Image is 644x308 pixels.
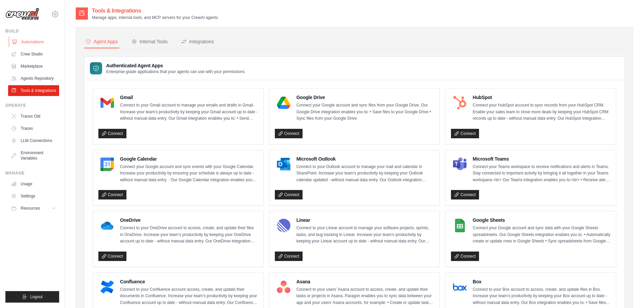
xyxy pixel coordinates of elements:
[277,219,290,232] img: Linear Logo
[451,190,479,199] a: Connect
[106,69,245,74] p: Enterprise-grade applications that your agents can use with your permissions
[106,62,245,69] h3: Authenticated Agent Apps
[277,96,290,110] img: Google Drive Logo
[451,252,479,261] a: Connect
[120,94,258,101] h4: Gmail
[9,37,60,47] a: Automations
[296,278,434,285] h4: Asana
[98,129,126,138] a: Connect
[8,123,59,134] a: Traces
[120,225,258,245] p: Connect to your OneDrive account to access, create, and update their files in OneDrive. Increase ...
[296,217,434,223] h4: Linear
[8,111,59,122] a: Traces Old
[296,94,434,101] h4: Google Drive
[453,219,467,232] img: Google Sheets Logo
[120,278,258,285] h4: Confluence
[296,102,434,122] p: Connect your Google account and sync files from your Google Drive. Our Google Drive integration e...
[8,85,59,96] a: Tools & Integrations
[8,49,59,60] a: Crew Studio
[473,156,611,162] h4: Microsoft Teams
[100,96,114,110] img: Gmail Logo
[453,158,467,171] img: Microsoft Teams Logo
[5,103,59,108] div: Operate
[453,280,467,294] img: Box Logo
[5,8,39,21] img: Logo
[92,15,218,20] p: Manage apps, internal tools, and MCP servers for your CrewAI agents
[8,179,59,189] a: Usage
[130,35,169,48] button: Internal Tools
[120,102,258,122] p: Connect to your Gmail account to manage your emails and drafts in Gmail. Increase your team’s pro...
[296,225,434,245] p: Connect to your Linear account to manage your software projects, sprints, tasks, and bug tracking...
[120,286,258,306] p: Connect to your Confluence account access, create, and update their documents in Confluence. Incr...
[296,286,434,306] p: Connect to your users’ Asana account to access, create, and update their tasks or projects in Asa...
[473,94,611,101] h4: HubSpot
[8,135,59,146] a: LLM Connections
[21,206,40,211] span: Resources
[30,294,43,300] span: Logout
[120,217,258,223] h4: OneDrive
[473,278,611,285] h4: Box
[8,73,59,84] a: Agents Repository
[451,129,479,138] a: Connect
[132,38,168,45] div: Internal Tools
[275,190,303,199] a: Connect
[275,252,303,261] a: Connect
[8,203,59,214] button: Resources
[473,102,611,122] p: Connect your HubSpot account to sync records from your HubSpot CRM. Enable your sales team to clo...
[180,35,215,48] button: Integrations
[92,7,218,15] h2: Tools & Integrations
[100,219,114,232] img: OneDrive Logo
[5,170,59,176] div: Manage
[296,164,434,184] p: Connect to your Outlook account to manage your mail and calendar in SharePoint. Increase your tea...
[8,61,59,72] a: Marketplace
[473,164,611,184] p: Connect your Teams workspace to receive notifications and alerts in Teams. Stay connected to impo...
[473,217,611,223] h4: Google Sheets
[275,129,303,138] a: Connect
[98,252,126,261] a: Connect
[100,280,114,294] img: Confluence Logo
[84,35,119,48] button: Agent Apps
[277,158,290,171] img: Microsoft Outlook Logo
[453,96,467,110] img: HubSpot Logo
[181,38,214,45] div: Integrations
[100,158,114,171] img: Google Calendar Logo
[296,156,434,162] h4: Microsoft Outlook
[5,291,59,303] button: Logout
[5,28,59,34] div: Build
[86,38,118,45] div: Agent Apps
[277,280,290,294] img: Asana Logo
[120,164,258,184] p: Connect your Google account and sync events with your Google Calendar. Increase your productivity...
[473,286,611,306] p: Connect to your Box account to access, create, and update files in Box. Increase your team’s prod...
[98,190,126,199] a: Connect
[8,191,59,202] a: Settings
[120,156,258,162] h4: Google Calendar
[8,147,59,164] a: Environment Variables
[473,225,611,245] p: Connect your Google account and sync data with your Google Sheets spreadsheets. Our Google Sheets...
